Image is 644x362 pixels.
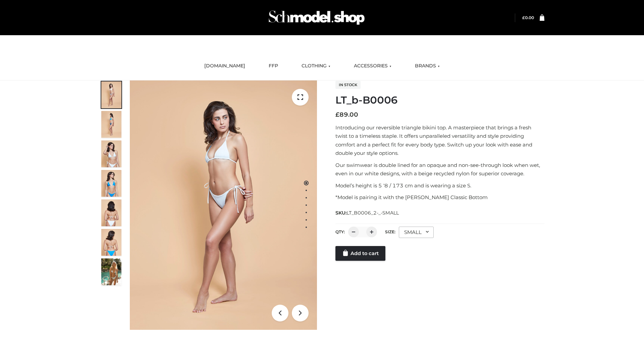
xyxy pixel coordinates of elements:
span: £ [335,111,339,118]
bdi: 0.00 [522,15,534,20]
a: BRANDS [410,59,445,73]
img: ArielClassicBikiniTop_CloudNine_AzureSky_OW114ECO_2-scaled.jpg [101,111,121,138]
label: QTY: [335,229,345,234]
a: CLOTHING [297,59,335,73]
a: ACCESSORIES [349,59,396,73]
img: Arieltop_CloudNine_AzureSky2.jpg [101,258,121,285]
img: ArielClassicBikiniTop_CloudNine_AzureSky_OW114ECO_7-scaled.jpg [101,199,121,226]
p: Our swimwear is double lined for an opaque and non-see-through look when wet, even in our white d... [335,161,544,178]
img: ArielClassicBikiniTop_CloudNine_AzureSky_OW114ECO_1-scaled.jpg [101,81,121,108]
img: ArielClassicBikiniTop_CloudNine_AzureSky_OW114ECO_1 [130,80,317,330]
span: £ [522,15,525,20]
p: Model’s height is 5 ‘8 / 173 cm and is wearing a size S. [335,181,544,190]
p: *Model is pairing it with the [PERSON_NAME] Classic Bottom [335,193,544,202]
p: Introducing our reversible triangle bikini top. A masterpiece that brings a fresh twist to a time... [335,123,544,158]
div: SMALL [399,227,434,238]
a: Add to cart [335,246,385,261]
label: Size: [385,229,395,234]
img: ArielClassicBikiniTop_CloudNine_AzureSky_OW114ECO_8-scaled.jpg [101,229,121,256]
bdi: 89.00 [335,111,358,118]
span: LT_B0006_2-_-SMALL [346,210,399,216]
span: SKU: [335,209,399,217]
img: Schmodel Admin 964 [266,4,367,31]
a: £0.00 [522,15,534,20]
span: In stock [335,81,361,89]
a: FFP [264,59,283,73]
h1: LT_b-B0006 [335,94,544,106]
img: ArielClassicBikiniTop_CloudNine_AzureSky_OW114ECO_3-scaled.jpg [101,140,121,167]
img: ArielClassicBikiniTop_CloudNine_AzureSky_OW114ECO_4-scaled.jpg [101,170,121,197]
a: [DOMAIN_NAME] [199,59,250,73]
